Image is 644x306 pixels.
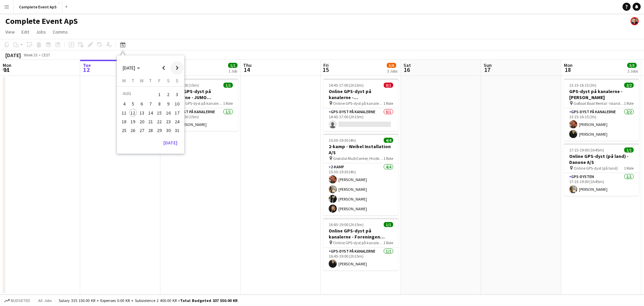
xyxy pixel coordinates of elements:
[5,16,78,26] h1: Complete Event ApS
[21,29,29,35] span: Edit
[383,240,393,245] span: 1 Role
[50,28,70,36] a: Comms
[173,109,181,117] span: 17
[323,79,398,131] app-job-card: 14:45-17:00 (2h15m)0/1Online GPS-dyst på kanalerne - [GEOGRAPHIC_DATA] Online GPS-dyst på kanaler...
[14,0,62,13] button: Complete Event ApS
[404,62,411,68] span: Sat
[164,126,172,134] span: 30
[138,117,146,126] button: 20-08-2025
[333,240,383,245] span: Online GPS-dyst på kanalerne
[164,100,172,108] span: 9
[242,66,252,74] span: 14
[22,52,39,57] span: Week 33
[120,109,128,117] span: 11
[147,118,155,126] span: 21
[176,78,178,84] span: S
[128,99,137,108] button: 05-08-2025
[624,147,634,152] span: 1/1
[329,138,356,143] span: 15:30-19:30 (4h)
[3,28,17,36] a: View
[161,137,180,148] button: [DATE]
[323,108,398,131] app-card-role: GPS-dyst på kanalerne0/114:45-17:00 (2h15m)
[146,126,155,135] button: 28-08-2025
[138,100,146,108] span: 6
[173,101,223,106] span: Online GPS-dyst på kanalerne
[3,297,31,304] button: Budgeted
[129,109,137,117] span: 12
[123,65,135,71] span: [DATE]
[329,83,364,88] span: 14:45-17:00 (2h15m)
[564,88,639,100] h3: GPS-dyst på kanalerne - [PERSON_NAME]
[384,138,393,143] span: 4/4
[163,79,238,131] div: 16:45-17:00 (15m)1/1Online GPS-dyst på kanalerne - JUMO [GEOGRAPHIC_DATA] A/S Online GPS-dyst på ...
[564,153,639,165] h3: Online GPS-dyst (på land) - Danone A/S
[120,89,155,99] td: AUG
[173,108,181,117] button: 17-08-2025
[155,126,164,135] button: 29-08-2025
[53,29,68,35] span: Comms
[323,62,329,68] span: Fri
[569,147,604,152] span: 17:15-19:00 (1h45m)
[383,156,393,161] span: 1 Role
[323,248,398,270] app-card-role: GPS-dyst på kanalerne1/116:45-19:00 (2h15m)[PERSON_NAME]
[164,108,172,117] button: 16-08-2025
[173,100,181,108] span: 10
[138,126,146,134] span: 27
[155,90,163,99] span: 1
[564,108,639,141] app-card-role: GPS-dyst på kanalerne2/213:15-16:15 (3h)[PERSON_NAME][PERSON_NAME]
[164,109,172,117] span: 16
[173,126,181,134] span: 31
[323,134,398,215] app-job-card: 15:30-19:30 (4h)4/42-kamp - Weibel Installation A/S Grøndal MultiCenter, Hvidkildevej, [GEOGRAPHI...
[631,17,639,25] app-user-avatar: Christian Brøckner
[120,99,128,108] button: 04-08-2025
[129,126,137,134] span: 26
[2,66,11,74] span: 11
[574,101,624,106] span: GoBoat Boat Rental - Islands [GEOGRAPHIC_DATA], [GEOGRAPHIC_DATA], [GEOGRAPHIC_DATA], [GEOGRAPHIC...
[163,108,238,131] app-card-role: GPS-dyst på kanalerne1/116:45-17:00 (15m)[PERSON_NAME]
[387,63,396,68] span: 5/6
[155,100,163,108] span: 8
[228,63,237,68] span: 1/1
[402,66,411,74] span: 16
[59,298,237,303] div: Salary 335 150.00 KR + Expenses 0.00 KR + Subsistence 2 400.00 KR =
[628,69,638,74] div: 2 Jobs
[223,83,233,88] span: 1/1
[140,78,144,84] span: W
[167,78,170,84] span: S
[138,126,146,135] button: 27-08-2025
[155,108,164,117] button: 15-08-2025
[180,298,237,303] span: Total Budgeted 337 550.00 KR
[42,52,50,57] div: CEST
[564,143,639,196] app-job-card: 17:15-19:00 (1h45m)1/1Online GPS-dyst (på land) - Danone A/S Online GPS-dyst (på land)1 RoleGPS-d...
[155,99,164,108] button: 08-08-2025
[563,66,573,74] span: 18
[83,62,91,68] span: Tue
[11,298,30,303] span: Budgeted
[627,63,637,68] span: 3/3
[323,143,398,156] h3: 2-kamp - Weibel Installation A/S
[138,118,146,126] span: 20
[323,163,398,215] app-card-role: 2-kamp4/415:30-19:30 (4h)[PERSON_NAME][PERSON_NAME][PERSON_NAME][PERSON_NAME]
[333,101,383,106] span: Online GPS-dyst på kanalerne
[128,117,137,126] button: 19-08-2025
[164,99,172,108] button: 09-08-2025
[173,99,181,108] button: 10-08-2025
[484,62,492,68] span: Sun
[323,88,398,100] h3: Online GPS-dyst på kanalerne - [GEOGRAPHIC_DATA]
[120,117,128,126] button: 18-08-2025
[384,83,393,88] span: 0/1
[122,78,126,84] span: M
[157,61,170,75] button: Previous month
[323,218,398,270] app-job-card: 16:45-19:00 (2h15m)1/1Online GPS-dyst på kanalerne - Foreningen BLOXHUB Online GPS-dyst på kanale...
[155,117,164,126] button: 22-08-2025
[624,101,634,106] span: 1 Role
[147,109,155,117] span: 14
[138,99,146,108] button: 06-08-2025
[624,166,634,171] span: 1 Role
[120,118,128,126] span: 18
[564,79,639,141] app-job-card: 13:15-16:15 (3h)2/2GPS-dyst på kanalerne - [PERSON_NAME] GoBoat Boat Rental - Islands [GEOGRAPHIC...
